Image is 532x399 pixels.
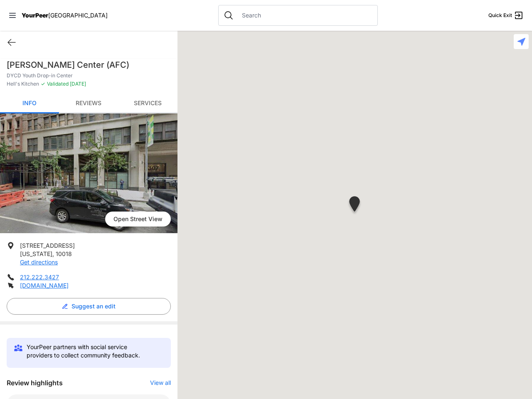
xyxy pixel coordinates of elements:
div: DYCD Youth Drop-in Center [347,196,362,215]
span: Hell's Kitchen [7,81,39,87]
a: Get directions [20,259,58,266]
button: Suggest an edit [7,298,171,315]
button: View all [150,379,171,387]
span: [DATE] [69,81,86,87]
span: Quick Exit [488,12,512,19]
input: Search [237,11,372,20]
span: [GEOGRAPHIC_DATA] [48,12,108,19]
a: Quick Exit [488,10,524,20]
p: DYCD Youth Drop-in Center [7,72,171,79]
span: Suggest an edit [71,302,116,310]
a: Services [118,94,177,113]
p: YourPeer partners with social service providers to collect community feedback. [27,343,154,360]
span: Open Street View [105,212,171,227]
span: ✓ [41,81,45,87]
a: [DOMAIN_NAME] [20,282,69,289]
a: 212.222.3427 [20,273,59,281]
span: , [52,250,54,257]
span: [US_STATE] [20,250,52,257]
a: YourPeer[GEOGRAPHIC_DATA] [22,13,108,18]
span: Validated [47,81,69,87]
a: Reviews [59,94,118,113]
span: 10018 [56,250,72,257]
h1: [PERSON_NAME] Center (AFC) [7,59,171,71]
span: YourPeer [22,12,48,19]
span: [STREET_ADDRESS] [20,242,75,249]
h3: Review highlights [7,378,63,388]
